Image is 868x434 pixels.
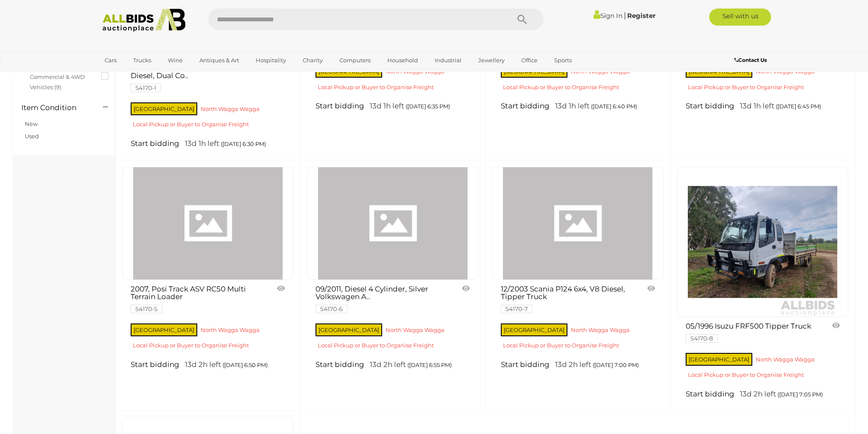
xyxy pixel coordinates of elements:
a: [GEOGRAPHIC_DATA] North Wagga Wagga Local Pickup or Buyer to Organise Freight [131,100,287,135]
a: Start bidding 13d 2h left ([DATE] 7:05 PM) [686,390,842,399]
a: Computers [334,53,376,67]
a: Start bidding 13d 2h left ([DATE] 7:00 PM) [501,360,657,370]
a: Office [516,53,543,67]
a: [GEOGRAPHIC_DATA] North Wagga Wagga Local Pickup or Buyer to Organise Freight [686,62,842,97]
a: Industrial [429,53,467,67]
a: 05/1996 Isuzu FRF500 Tipper Truck 54170-8 [686,322,816,342]
a: Sports [549,53,577,67]
a: 2007, Posi Track ASV RC50 Multi Terrain Loader [122,167,293,280]
a: [GEOGRAPHIC_DATA] North Wagga Wagga Local Pickup or Buyer to Organise Freight [501,62,657,97]
a: New [25,120,38,127]
a: [GEOGRAPHIC_DATA] North Wagga Wagga Local Pickup or Buyer to Organise Freight [686,350,842,385]
a: Start bidding 13d 2h left ([DATE] 6:50 PM) [131,360,287,370]
a: Start bidding 13d 1h left ([DATE] 6:40 PM) [501,102,657,111]
a: Register [627,12,655,20]
a: Contact Us [734,55,769,65]
a: Cars [99,53,122,67]
h4: Item Condition [21,104,90,112]
a: Trucks [128,53,157,67]
a: 09/2011, Diesel 4 Cylinder, Silver Volkswagen A.. 54170-6 [316,285,446,312]
a: Hospitality [250,53,292,67]
a: [GEOGRAPHIC_DATA] North Wagga Wagga Local Pickup or Buyer to Organise Freight [316,62,472,97]
a: Charity [297,53,328,67]
b: Contact Us [734,57,767,63]
a: 05/1996 Isuzu FRF500 Tipper Truck [677,167,848,317]
a: 09/2011, Diesel 4 Cylinder, Silver Volkswagen Amarok AG [307,167,478,280]
a: [GEOGRAPHIC_DATA] North Wagga Wagga Local Pickup or Buyer to Organise Freight [501,321,657,356]
a: Household [382,53,424,67]
a: 2007, Posi Track ASV RC50 Multi Terrain Loader 54170-5 [131,285,261,312]
span: | [624,11,626,20]
span: Commercial & 4WD Vehicles (9) [30,70,94,92]
a: Wine [162,53,188,67]
a: [GEOGRAPHIC_DATA] North Wagga Wagga Local Pickup or Buyer to Organise Freight [316,321,472,356]
a: Start bidding 13d 1h left ([DATE] 6:35 PM) [316,102,472,111]
a: [GEOGRAPHIC_DATA] [99,67,171,82]
img: 05/1996 Isuzu FRF500 Tipper Truck [688,167,837,317]
a: Antiques & Art [194,53,245,67]
a: Jewellery [473,53,510,67]
a: Used [25,133,39,140]
a: 12/2002, Hino FF1J - 6 Cylinder Diesel, Dual Co.. 54170-1 [131,64,261,91]
a: Sign In [593,12,623,20]
a: 12/2003 Scania P124 6x4, V8 Diesel, Tipper Truck [492,167,663,280]
a: Start bidding 13d 1h left ([DATE] 6:30 PM) [131,139,287,149]
img: Allbids.com.au [98,9,190,32]
button: Search [501,9,544,30]
a: [GEOGRAPHIC_DATA] North Wagga Wagga Local Pickup or Buyer to Organise Freight [131,321,287,356]
a: Sell with us [709,9,771,26]
a: 12/2003 Scania P124 6x4, V8 Diesel, Tipper Truck 54170-7 [501,285,631,312]
a: Start bidding 13d 1h left ([DATE] 6:45 PM) [686,102,842,111]
a: Start bidding 13d 2h left ([DATE] 6:55 PM) [316,360,472,370]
